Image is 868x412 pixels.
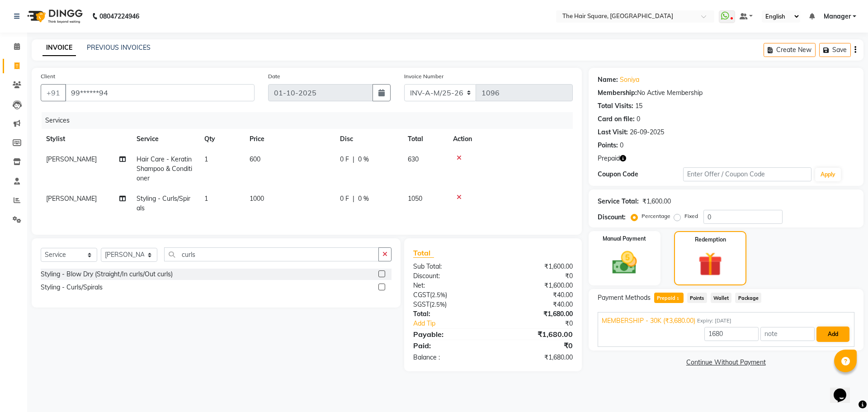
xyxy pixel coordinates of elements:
[244,129,335,149] th: Price
[268,72,280,81] label: Date
[493,300,579,309] div: ₹40.00
[695,236,726,244] label: Redemption
[432,291,445,298] span: 2.5%
[87,43,151,52] a: PREVIOUS INVOICES
[675,296,680,302] span: 1
[493,290,579,300] div: ₹40.00
[684,212,698,220] label: Fixed
[687,293,707,303] span: Points
[41,84,66,101] button: +91
[406,329,493,340] div: Payable:
[602,316,695,326] span: MEMBERSHIP - 30K (₹3,680.00)
[598,213,626,222] div: Discount:
[493,353,579,362] div: ₹1,680.00
[448,129,573,149] th: Action
[598,88,854,98] div: No Active Membership
[635,101,642,111] div: 15
[408,155,419,163] span: 630
[402,129,448,149] th: Total
[598,128,628,137] div: Last Visit:
[406,281,493,290] div: Net:
[406,319,507,328] a: Add Tip
[406,290,493,300] div: ( )
[654,293,684,303] span: Prepaid
[41,72,55,81] label: Client
[637,114,640,124] div: 0
[406,262,493,271] div: Sub Total:
[358,194,369,204] span: 0 %
[164,247,379,261] input: Search or Scan
[630,128,664,137] div: 26-09-2025
[137,155,192,182] span: Hair Care - Keratin Shampoo & Conditioner
[413,248,434,258] span: Total
[598,141,618,150] div: Points:
[493,281,579,290] div: ₹1,600.00
[340,194,349,204] span: 0 F
[42,112,580,129] div: Services
[764,43,816,57] button: Create New
[353,155,354,164] span: |
[41,129,131,149] th: Stylist
[340,155,349,164] span: 0 F
[493,271,579,281] div: ₹0
[431,301,445,308] span: 2.5%
[704,327,759,341] input: Amount
[598,88,637,98] div: Membership:
[824,12,851,21] span: Manager
[590,358,862,367] a: Continue Without Payment
[642,212,670,220] label: Percentage
[598,293,651,303] span: Payment Methods
[353,194,354,204] span: |
[41,270,173,279] div: Styling - Blow Dry (Straight/In curls/Out curls)
[598,114,635,124] div: Card on file:
[598,197,639,206] div: Service Total:
[250,194,264,203] span: 1000
[493,340,579,351] div: ₹0
[493,309,579,319] div: ₹1,680.00
[250,155,260,163] span: 600
[335,129,402,149] th: Disc
[42,40,76,56] a: INVOICE
[598,154,620,163] span: Prepaid
[46,155,97,163] span: [PERSON_NAME]
[46,194,97,203] span: [PERSON_NAME]
[830,376,859,403] iframe: chat widget
[406,271,493,281] div: Discount:
[691,249,730,279] img: _gift.svg
[406,300,493,309] div: ( )
[358,155,369,164] span: 0 %
[493,329,579,340] div: ₹1,680.00
[406,309,493,319] div: Total:
[598,170,683,179] div: Coupon Code
[406,353,493,362] div: Balance :
[816,327,849,342] button: Add
[598,101,633,111] div: Total Visits:
[413,291,430,299] span: CGST
[760,327,815,341] input: note
[408,194,422,203] span: 1050
[507,319,579,328] div: ₹0
[199,129,244,149] th: Qty
[493,262,579,271] div: ₹1,600.00
[735,293,761,303] span: Package
[604,248,645,277] img: _cash.svg
[406,340,493,351] div: Paid:
[620,75,639,85] a: Soniya
[697,317,731,325] span: Expiry: [DATE]
[683,167,811,181] input: Enter Offer / Coupon Code
[204,155,208,163] span: 1
[642,197,671,206] div: ₹1,600.00
[137,194,190,212] span: Styling - Curls/Spirals
[23,4,85,29] img: logo
[598,75,618,85] div: Name:
[65,84,255,101] input: Search by Name/Mobile/Email/Code
[404,72,443,81] label: Invoice Number
[204,194,208,203] span: 1
[99,4,139,29] b: 08047224946
[41,283,103,292] div: Styling - Curls/Spirals
[603,235,646,243] label: Manual Payment
[131,129,199,149] th: Service
[620,141,623,150] div: 0
[413,300,429,308] span: SGST
[815,168,841,181] button: Apply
